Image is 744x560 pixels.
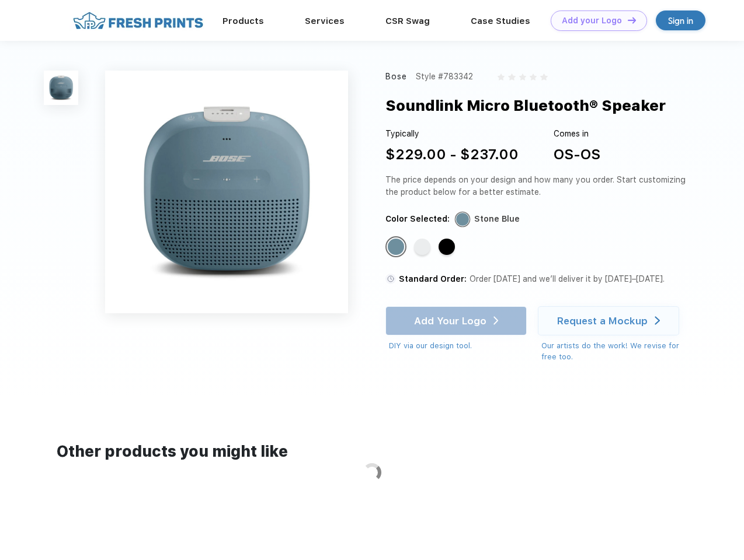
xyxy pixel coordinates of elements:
[530,73,537,80] img: gray_star.svg
[69,10,207,31] img: fo%20logo%202.webp
[656,10,705,30] a: Sign in
[416,71,473,83] div: Style #783342
[105,71,348,313] img: func=resize&h=640
[57,440,687,463] div: Other products you might like
[557,315,648,327] div: Request a Mockup
[540,73,547,80] img: gray_star.svg
[519,73,526,80] img: gray_star.svg
[385,144,519,165] div: $229.00 - $237.00
[385,94,666,117] div: Soundlink Micro Bluetooth® Speaker
[385,71,408,83] div: Bose
[554,144,600,165] div: OS-OS
[655,316,660,325] img: white arrow
[439,239,455,255] div: Black
[385,174,690,198] div: The price depends on your design and how many you order. Start customizing the product below for ...
[508,73,515,80] img: gray_star.svg
[541,340,690,363] div: Our artists do the work! We revise for free too.
[388,239,404,255] div: Stone Blue
[399,274,467,283] span: Standard Order:
[414,239,430,255] div: White Smoke
[554,128,600,140] div: Comes in
[385,16,430,26] a: CSR Swag
[668,14,693,27] div: Sign in
[470,274,665,283] span: Order [DATE] and we’ll deliver it by [DATE]–[DATE].
[385,128,519,140] div: Typically
[628,17,636,23] img: DT
[562,16,622,26] div: Add your Logo
[498,73,505,80] img: gray_star.svg
[305,16,345,26] a: Services
[44,71,78,105] img: func=resize&h=100
[389,340,527,352] div: DIY via our design tool.
[222,16,264,26] a: Products
[385,274,396,284] img: standard order
[385,213,450,225] div: Color Selected:
[474,213,520,225] div: Stone Blue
